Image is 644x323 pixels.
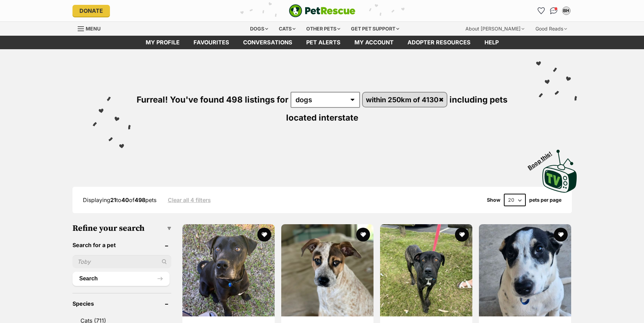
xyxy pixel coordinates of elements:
[182,224,275,316] img: Scooby - Great Dane Dog
[281,224,373,316] img: Jackson - Bull Arab x Australian Cattle Dog
[531,22,572,36] div: Good Reads
[478,36,506,49] a: Help
[83,197,156,203] span: Displaying to of pets
[363,93,447,107] a: within 250km of 4130
[86,26,101,32] span: Menu
[274,22,300,36] div: Cats
[536,5,572,16] ul: Account quick links
[536,5,547,16] a: Favourites
[72,272,170,286] button: Search
[346,22,404,36] div: Get pet support
[401,36,478,49] a: Adopter resources
[455,228,469,242] button: favourite
[110,197,116,203] strong: 21
[563,7,570,14] div: BH
[289,4,355,17] img: logo-e224e6f780fb5917bec1dbf3a21bbac754714ae5b6737aabdf751b685950b380.svg
[299,36,347,49] a: Pet alerts
[72,300,171,307] header: Species
[529,197,561,203] label: pets per page
[72,5,110,17] a: Donate
[286,95,508,123] span: including pets located interstate
[542,143,577,194] a: Boop this!
[461,22,529,36] div: About [PERSON_NAME]
[72,242,171,248] header: Search for a pet
[236,36,299,49] a: conversations
[121,197,129,203] strong: 40
[561,5,572,16] button: My account
[347,36,401,49] a: My account
[135,197,145,203] strong: 498
[257,228,271,242] button: favourite
[301,22,345,36] div: Other pets
[187,36,236,49] a: Favourites
[78,22,105,34] a: Menu
[289,4,355,17] a: PetRescue
[550,7,557,14] img: chat-41dd97257d64d25036548639549fe6c8038ab92f7586957e7f3b1b290dea8141.svg
[526,146,558,171] span: Boop this!
[139,36,187,49] a: My profile
[554,228,568,242] button: favourite
[245,22,273,36] div: Dogs
[137,95,289,105] span: Furreal! You've found 498 listings for
[72,255,171,268] input: Toby
[548,5,559,16] a: Conversations
[380,224,472,316] img: Lexi *$350 Adoption Fee* - Mastiff Dog
[72,224,171,233] h3: Refine your search
[479,224,571,316] img: Choco - Border Collie Dog
[542,150,577,193] img: PetRescue TV logo
[356,228,370,242] button: favourite
[168,197,211,203] a: Clear all 4 filters
[487,197,500,203] span: Show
